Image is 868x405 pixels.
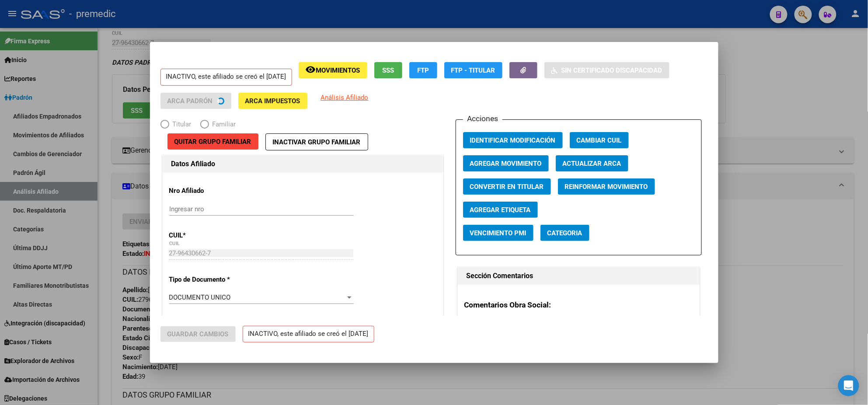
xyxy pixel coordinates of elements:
button: Cambiar CUIL [570,132,629,148]
span: Guardar Cambios [167,330,229,338]
span: Identificar Modificación [470,136,556,144]
span: Sin Certificado Discapacidad [561,66,662,74]
span: Convertir en Titular [470,183,544,191]
button: Quitar Grupo Familiar [167,133,258,150]
button: Categoria [540,225,589,241]
h1: Sección Comentarios [467,271,691,281]
button: ARCA Impuestos [238,93,307,109]
button: Inactivar Grupo Familiar [265,133,368,150]
button: Convertir en Titular [463,178,551,195]
button: Actualizar ARCA [556,155,628,171]
span: Familiar [209,119,236,129]
button: Sin Certificado Discapacidad [544,62,669,78]
span: Agregar Etiqueta [470,206,531,214]
p: Nro Afiliado [169,186,249,196]
mat-radio-group: Elija una opción [160,122,245,130]
mat-icon: remove_red_eye [306,64,316,75]
span: Categoria [547,229,582,237]
h1: Datos Afiliado [171,159,434,169]
span: ARCA Impuestos [245,97,300,105]
button: SSS [374,62,402,78]
span: Cambiar CUIL [577,136,622,144]
button: Agregar Etiqueta [463,202,538,218]
span: Actualizar ARCA [563,160,621,168]
h3: Acciones [463,113,502,124]
span: SSS [382,66,394,74]
button: FTP [409,62,437,78]
button: Guardar Cambios [160,326,236,342]
span: Análisis Afiliado [321,94,369,101]
button: Agregar Movimiento [463,155,549,171]
p: Tipo de Documento * [169,275,249,285]
span: Inactivar Grupo Familiar [273,138,361,146]
span: FTP - Titular [451,66,495,74]
p: INACTIVO, este afiliado se creó el [DATE] [160,69,292,86]
button: Reinformar Movimiento [558,178,655,195]
div: Open Intercom Messenger [838,375,859,396]
span: Titular [169,119,192,129]
span: Agregar Movimiento [470,160,542,168]
span: FTP [417,66,429,74]
span: Quitar Grupo Familiar [174,138,251,146]
button: Identificar Modificación [463,132,563,148]
span: Movimientos [316,66,360,74]
span: Reinformar Movimiento [565,183,648,191]
button: Vencimiento PMI [463,225,533,241]
span: Vencimiento PMI [470,229,526,237]
span: DOCUMENTO UNICO [169,293,231,301]
span: ARCA Padrón [167,97,213,105]
button: FTP - Titular [444,62,502,78]
button: Movimientos [299,62,367,78]
p: CUIL [169,230,249,241]
h3: Comentarios Obra Social: [464,299,693,311]
p: INACTIVO, este afiliado se creó el [DATE] [243,326,374,343]
button: ARCA Padrón [160,93,231,109]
